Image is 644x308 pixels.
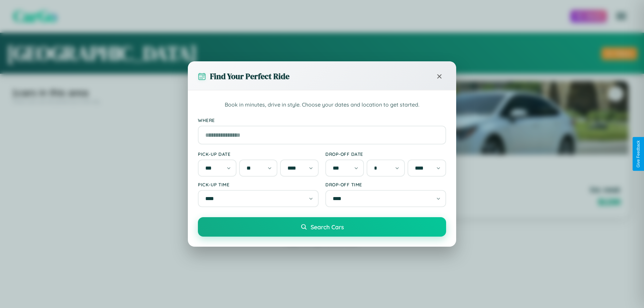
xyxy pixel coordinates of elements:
[325,182,446,187] label: Drop-off Time
[198,117,446,123] label: Where
[210,71,289,82] h3: Find Your Perfect Ride
[198,101,446,109] p: Book in minutes, drive in style. Choose your dates and location to get started.
[325,151,446,157] label: Drop-off Date
[198,217,446,237] button: Search Cars
[198,182,319,187] label: Pick-up Time
[311,223,344,231] span: Search Cars
[198,151,319,157] label: Pick-up Date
